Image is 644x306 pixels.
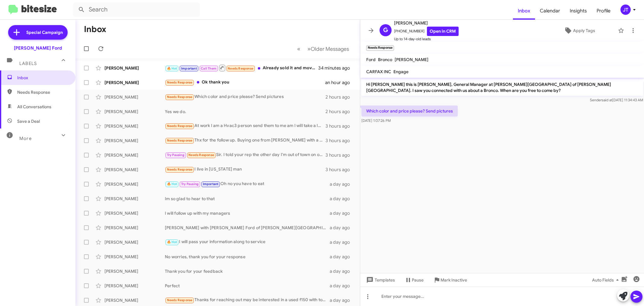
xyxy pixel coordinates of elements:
[73,2,200,17] input: Search
[104,152,165,158] div: [PERSON_NAME]
[8,25,68,40] a: Special Campaign
[104,297,165,303] div: [PERSON_NAME]
[366,57,376,62] span: Ford
[19,136,32,141] span: More
[104,138,165,144] div: [PERSON_NAME]
[325,152,355,158] div: 3 hours ago
[307,45,311,53] span: »
[104,123,165,129] div: [PERSON_NAME]
[165,151,325,158] div: Sir. I told your rep the other day I'm out of town on official travel. Return [DATE] evening. I w...
[319,65,355,71] div: 34 minutes ago
[17,104,51,110] span: All Conversations
[573,25,595,36] span: Apply Tags
[104,167,165,173] div: [PERSON_NAME]
[104,283,165,289] div: [PERSON_NAME]
[165,297,330,304] div: Thanks for reaching out may be interested in a used f150 with tow mirrors
[104,80,165,86] div: [PERSON_NAME]
[165,225,330,231] div: [PERSON_NAME] with [PERSON_NAME] Ford of [PERSON_NAME][GEOGRAPHIC_DATA]
[165,196,330,202] div: Im so glad to hear to that
[104,239,165,245] div: [PERSON_NAME]
[330,297,355,303] div: a day ago
[165,122,325,129] div: At work I am a Hvac3 person send them to me am I will take a look and they must be fords no other...
[167,182,177,186] span: 🔥 Hot
[104,210,165,216] div: [PERSON_NAME]
[325,167,355,173] div: 3 hours ago
[165,239,330,246] div: I will pass your information along to service
[395,57,428,62] span: [PERSON_NAME]
[167,240,177,244] span: 🔥 Hot
[366,45,394,51] small: Needs Response
[104,94,165,100] div: [PERSON_NAME]
[167,95,193,99] span: Needs Response
[587,275,626,285] button: Auto Fields
[165,137,325,144] div: Thx for the follow up. Buying one from [PERSON_NAME] with a salesman named [PERSON_NAME].
[325,80,355,86] div: an hour ago
[104,268,165,274] div: [PERSON_NAME]
[165,93,325,100] div: Which color and price please? Send pictures
[17,118,40,124] span: Save a Deal
[167,298,193,302] span: Needs Response
[330,268,355,274] div: a day ago
[165,268,330,274] div: Thank you for your feedback
[297,45,300,53] span: «
[17,75,69,81] span: Inbox
[84,24,106,34] h1: Inbox
[165,254,330,260] div: No worries, thank you for your response
[513,2,535,20] a: Inbox
[165,79,325,86] div: Ok thank you
[393,69,409,74] span: Engage
[325,94,355,100] div: 2 hours ago
[330,181,355,187] div: a day ago
[330,239,355,245] div: a day ago
[330,225,355,231] div: a day ago
[543,25,615,36] button: Apply Tags
[394,19,459,27] span: [PERSON_NAME]
[601,98,612,102] span: said at
[203,182,219,186] span: Important
[360,275,400,285] button: Templates
[167,168,193,171] span: Needs Response
[304,43,353,55] button: Next
[325,123,355,129] div: 3 hours ago
[383,25,388,35] span: G
[104,196,165,202] div: [PERSON_NAME]
[330,210,355,216] div: a day ago
[181,182,199,186] span: Try Pausing
[361,118,391,123] span: [DATE] 1:07:26 PM
[427,27,459,36] a: Open in CRM
[165,283,330,289] div: Perfect
[19,61,37,66] span: Labels
[565,2,592,20] a: Insights
[365,275,395,285] span: Templates
[228,67,253,70] span: Needs Response
[592,275,621,285] span: Auto Fields
[165,64,319,72] div: Already sold it and moved to [GEOGRAPHIC_DATA] last year. Thanks for the message tho!
[441,275,467,285] span: Mark Inactive
[590,98,643,102] span: Sender [DATE] 11:34:43 AM
[330,196,355,202] div: a day ago
[294,43,353,55] nav: Page navigation example
[535,2,565,20] a: Calendar
[26,29,63,35] span: Special Campaign
[167,67,177,70] span: 🔥 Hot
[620,5,631,15] div: JT
[378,57,392,62] span: Bronco
[167,124,193,128] span: Needs Response
[17,89,69,95] span: Needs Response
[311,46,349,52] span: Older Messages
[165,109,325,115] div: Yes we do.
[361,106,458,116] p: Which color and price please? Send pictures
[330,254,355,260] div: a day ago
[366,69,391,74] span: CARFAX INC
[201,67,216,70] span: Call Them
[14,45,62,51] div: [PERSON_NAME] Ford
[428,275,472,285] button: Mark Inactive
[181,67,197,70] span: Important
[394,27,459,36] span: [PHONE_NUMBER]
[104,254,165,260] div: [PERSON_NAME]
[330,283,355,289] div: a day ago
[104,109,165,115] div: [PERSON_NAME]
